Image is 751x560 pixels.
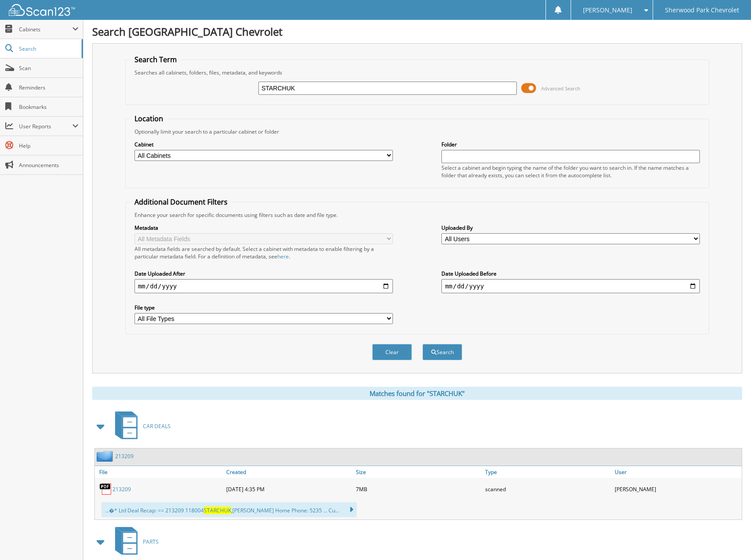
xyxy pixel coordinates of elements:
[19,103,78,111] span: Bookmarks
[19,161,78,169] span: Announcements
[143,538,159,545] span: PARTS
[483,480,612,498] div: scanned
[135,224,393,231] label: Metadata
[135,279,393,293] input: start
[19,123,72,130] span: User Reports
[19,64,78,72] span: Scan
[19,45,77,52] span: Search
[372,344,412,360] button: Clear
[583,7,632,13] span: [PERSON_NAME]
[130,197,232,207] legend: Additional Document Filters
[19,26,72,33] span: Cabinets
[441,224,700,231] label: Uploaded By
[19,142,78,149] span: Help
[110,409,171,444] a: CAR DEALS
[9,4,75,16] img: scan123-logo-white.svg
[354,466,483,478] a: Size
[441,164,700,179] div: Select a cabinet and begin typing the name of the folder you want to search in. If the name match...
[110,524,159,559] a: PARTS
[204,507,231,514] span: STARCHUK
[441,279,700,293] input: end
[135,304,393,311] label: File type
[92,24,742,39] h1: Search [GEOGRAPHIC_DATA] Chevrolet
[224,480,353,498] div: [DATE] 4:35 PM
[135,141,393,148] label: Cabinet
[143,422,171,430] span: CAR DEALS
[112,485,131,493] a: 213209
[97,451,115,462] img: folder2.png
[135,245,393,260] div: All metadata fields are searched by default. Select a cabinet with metadata to enable filtering b...
[135,270,393,277] label: Date Uploaded After
[115,452,134,460] a: 213209
[441,141,700,148] label: Folder
[92,387,742,400] div: Matches found for "STARCHUK"
[224,466,353,478] a: Created
[130,128,705,135] div: Optionally limit your search to a particular cabinet or folder
[101,502,357,517] div: ...�* Ltd Deal Recap: == 213209 118004 ,[PERSON_NAME] Home Phone: 5235 ... Cu...
[422,344,462,360] button: Search
[483,466,612,478] a: Type
[354,480,483,498] div: 7MB
[99,482,112,496] img: PDF.png
[130,211,705,219] div: Enhance your search for specific documents using filters such as date and file type.
[613,466,742,478] a: User
[441,270,700,277] label: Date Uploaded Before
[95,466,224,478] a: File
[665,7,739,13] span: Sherwood Park Chevrolet
[130,55,181,64] legend: Search Term
[130,114,168,123] legend: Location
[541,85,580,92] span: Advanced Search
[277,253,289,260] a: here
[613,480,742,498] div: [PERSON_NAME]
[130,69,705,76] div: Searches all cabinets, folders, files, metadata, and keywords
[19,84,78,91] span: Reminders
